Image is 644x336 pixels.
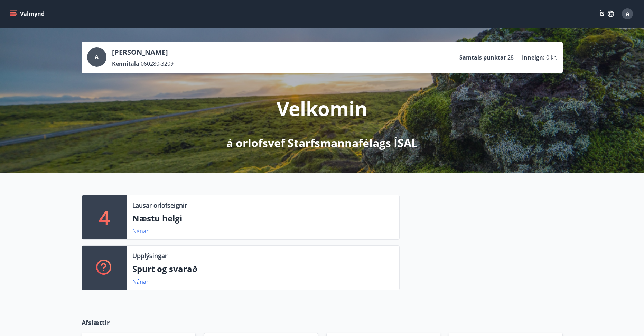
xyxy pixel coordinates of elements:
span: 060280-3209 [141,60,174,67]
p: 4 [99,204,110,230]
p: Samtals punktar [459,54,506,61]
button: A [619,6,636,22]
p: Kennitala [112,60,139,67]
p: Upplýsingar [132,251,167,260]
a: Nánar [132,278,149,285]
p: Afslættir [82,318,563,327]
p: Spurt og svarað [132,263,394,275]
p: Inneign : [522,54,545,61]
span: 0 kr. [546,54,557,61]
span: A [95,53,99,61]
p: á orlofsvef Starfsmannafélags ÍSAL [226,135,418,151]
p: [PERSON_NAME] [112,47,174,57]
p: Velkomin [277,95,367,121]
button: menu [8,8,47,20]
p: Næstu helgi [132,212,394,224]
button: ÍS [596,8,618,20]
p: Lausar orlofseignir [132,201,187,210]
a: Nánar [132,227,149,235]
span: A [626,10,629,18]
span: 28 [507,54,514,61]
